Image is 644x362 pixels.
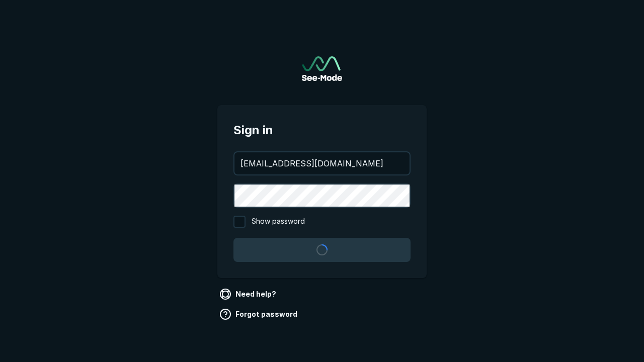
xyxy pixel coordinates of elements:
span: Sign in [233,121,411,139]
a: Need help? [217,286,280,302]
span: Show password [252,216,305,228]
a: Forgot password [217,306,301,322]
a: Go to sign in [302,56,342,81]
img: See-Mode Logo [302,56,342,81]
input: your@email.com [234,152,410,174]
